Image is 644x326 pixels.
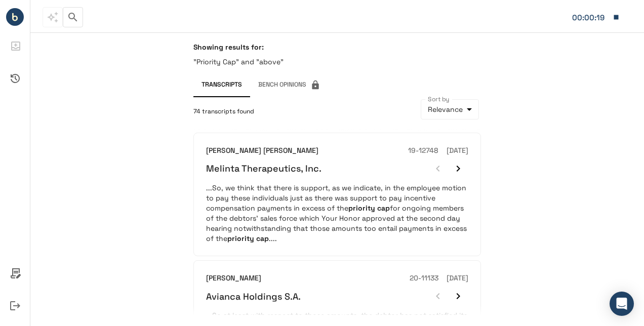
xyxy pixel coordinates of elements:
h6: Melinta Therapeutics, Inc. [206,162,321,174]
h6: Showing results for: [193,43,481,52]
button: Matter: 162016-450636 [567,7,625,28]
label: Sort by [428,95,450,103]
button: Transcripts [193,73,250,97]
div: Matter: 162016-450636 [572,11,608,24]
span: This feature has been disabled by your account admin. [250,73,329,97]
span: 74 transcripts found [193,107,254,117]
div: Relevance [421,99,479,119]
h6: [DATE] [447,145,468,156]
p: ...So, we think that there is support, as we indicate, in the employee motion to pay these indivi... [206,183,468,243]
h6: [DATE] [447,273,468,284]
h6: [PERSON_NAME] [PERSON_NAME] [206,145,318,156]
p: "Priority Cap" and "above" [193,57,481,67]
h6: 20-11133 [410,273,438,284]
em: priority cap [227,234,269,243]
span: This feature has been disabled by your account admin. [43,7,63,27]
em: priority cap [348,203,390,213]
span: Bench Opinions [258,80,320,90]
div: Open Intercom Messenger [610,292,634,316]
h6: 19-12748 [408,145,438,156]
h6: [PERSON_NAME] [206,273,261,284]
h6: Avianca Holdings S.A. [206,291,301,302]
